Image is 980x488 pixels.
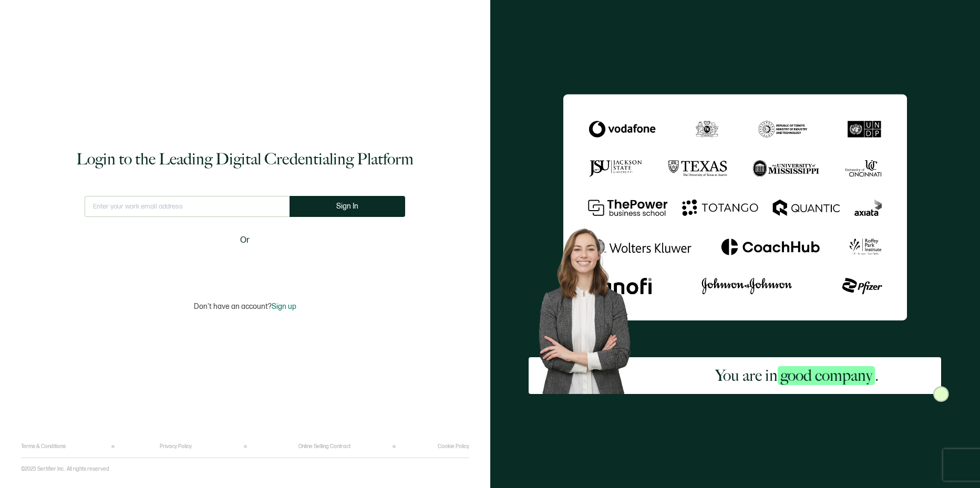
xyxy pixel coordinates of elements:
[778,366,875,385] span: good company
[438,443,469,450] a: Cookie Policy
[85,196,290,217] input: Enter your work email address
[160,443,192,450] a: Privacy Policy
[290,196,405,217] button: Sign In
[563,94,907,321] img: Sertifier Login - You are in <span class="strong-h">good company</span>.
[21,466,110,472] p: ©2025 Sertifier Inc.. All rights reserved.
[529,220,653,394] img: Sertifier Login - You are in <span class="strong-h">good company</span>. Hero
[179,254,311,277] iframe: Sign in with Google Button
[76,149,414,170] h1: Login to the Leading Digital Credentialing Platform
[336,202,358,210] span: Sign In
[298,443,350,450] a: Online Selling Contract
[272,302,296,311] span: Sign up
[240,234,250,247] span: Or
[194,302,296,311] p: Don't have an account?
[715,365,879,386] h2: You are in .
[21,443,66,450] a: Terms & Conditions
[933,386,949,402] img: Sertifier Login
